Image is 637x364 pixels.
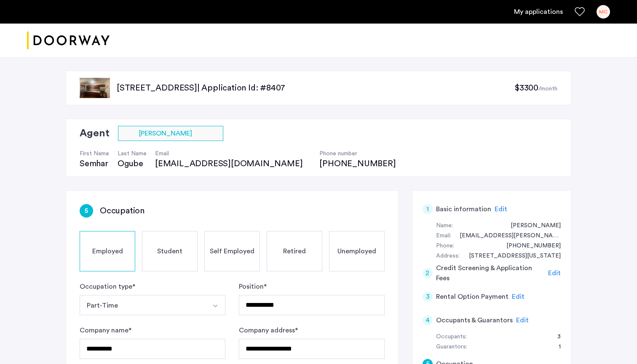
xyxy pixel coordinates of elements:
[423,315,433,325] div: 4
[423,292,433,302] div: 3
[451,231,561,241] div: max.claycomb@gmail.com
[155,149,311,158] h4: Email
[337,246,376,256] span: Unemployed
[155,158,311,170] div: [EMAIL_ADDRESS][DOMAIN_NAME]
[512,293,525,300] span: Edit
[498,241,561,251] div: +18163413173
[436,231,451,241] div: Email:
[80,158,109,170] div: Semhar
[548,270,561,276] span: Edit
[460,251,561,261] div: 173 Massachusetts Avenue, #2
[436,332,467,342] div: Occupants:
[319,158,396,170] div: [PHONE_NUMBER]
[436,204,491,214] h5: Basic information
[423,268,433,278] div: 2
[516,317,529,324] span: Edit
[239,325,298,335] label: Company address *
[597,5,610,19] div: MC
[514,7,563,17] a: My application
[575,7,585,17] a: Favorites
[117,82,514,94] p: [STREET_ADDRESS] | Application Id: #8407
[602,330,629,356] iframe: chat widget
[319,149,396,158] h4: Phone number
[80,126,110,141] h2: Agent
[80,204,93,218] div: 5
[118,158,147,170] div: Ogube
[436,342,467,352] div: Guarantors:
[514,84,538,92] span: $3300
[436,263,545,283] h5: Credit Screening & Application Fees
[283,246,306,256] span: Retired
[27,25,110,56] a: Cazamio logo
[205,295,225,315] button: Select option
[502,221,561,231] div: Max Claycomb
[549,332,561,342] div: 3
[157,246,182,256] span: Student
[495,206,507,213] span: Edit
[92,246,123,256] span: Employed
[80,149,109,158] h4: First Name
[80,282,135,292] label: Occupation type *
[550,342,561,352] div: 1
[436,241,454,251] div: Phone:
[210,246,254,256] span: Self Employed
[212,303,219,309] img: arrow
[100,205,145,217] h3: Occupation
[27,25,110,56] img: logo
[436,251,460,261] div: Address:
[80,325,131,335] label: Company name *
[80,78,110,98] img: apartment
[239,282,267,292] label: Position *
[538,86,557,92] sub: /month
[423,204,433,214] div: 1
[436,221,453,231] div: Name:
[436,292,509,302] h5: Rental Option Payment
[80,295,206,315] button: Select option
[118,149,147,158] h4: Last Name
[436,315,513,325] h5: Occupants & Guarantors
